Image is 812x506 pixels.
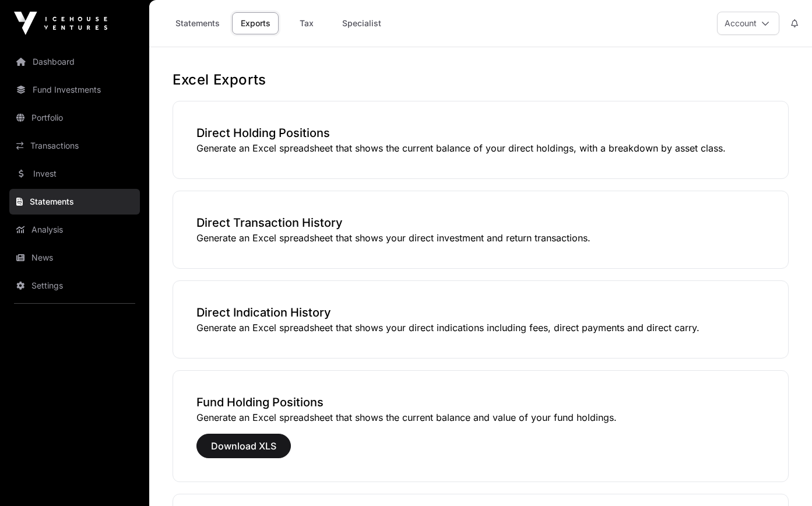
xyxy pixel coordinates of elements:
[196,445,291,457] a: Download XLS
[9,77,140,103] a: Fund Investments
[9,217,140,243] a: Analysis
[232,12,279,34] a: Exports
[9,273,140,298] a: Settings
[9,161,140,187] a: Invest
[196,410,765,424] p: Generate an Excel spreadsheet that shows the current balance and value of your fund holdings.
[9,245,140,270] a: News
[9,189,140,215] a: Statements
[9,105,140,131] a: Portfolio
[14,12,107,35] img: Icehouse Ventures Logo
[196,215,765,231] h3: Direct Transaction History
[196,434,291,458] button: Download XLS
[196,141,765,155] p: Generate an Excel spreadsheet that shows the current balance of your direct holdings, with a brea...
[196,231,765,245] p: Generate an Excel spreadsheet that shows your direct investment and return transactions.
[717,12,779,35] button: Account
[173,71,789,89] h1: Excel Exports
[9,133,140,159] a: Transactions
[196,321,765,335] p: Generate an Excel spreadsheet that shows your direct indications including fees, direct payments ...
[335,12,389,34] a: Specialist
[168,12,227,34] a: Statements
[754,450,812,506] iframe: Chat Widget
[211,439,276,453] span: Download XLS
[196,304,765,321] h3: Direct Indication History
[196,125,765,141] h3: Direct Holding Positions
[196,394,765,410] h3: Fund Holding Positions
[283,12,330,34] a: Tax
[9,49,140,75] a: Dashboard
